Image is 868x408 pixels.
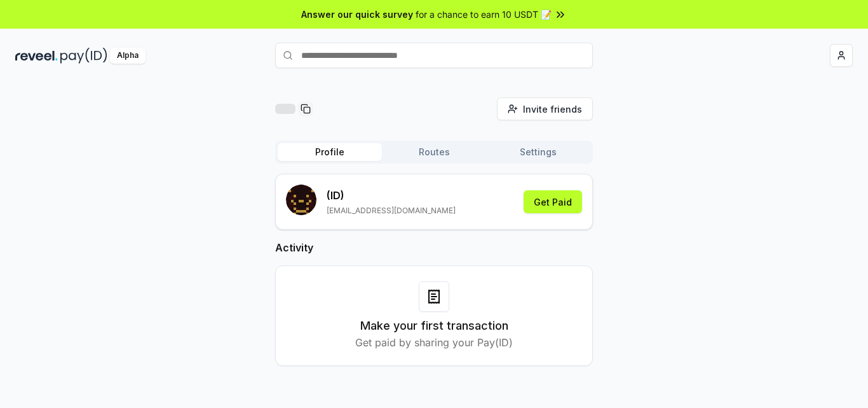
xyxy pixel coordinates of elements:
[524,190,582,213] button: Get Paid
[327,188,456,203] p: (ID)
[416,8,552,21] span: for a chance to earn 10 USDT 📝
[523,102,582,116] span: Invite friends
[275,240,593,255] h2: Activity
[486,143,590,161] button: Settings
[327,206,456,216] p: [EMAIL_ADDRESS][DOMAIN_NAME]
[497,97,593,120] button: Invite friends
[15,48,58,64] img: reveel_dark
[301,8,413,21] span: Answer our quick survey
[382,143,486,161] button: Routes
[355,335,513,350] p: Get paid by sharing your Pay(ID)
[360,317,508,335] h3: Make your first transaction
[60,48,107,64] img: pay_id
[110,48,146,64] div: Alpha
[278,143,382,161] button: Profile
